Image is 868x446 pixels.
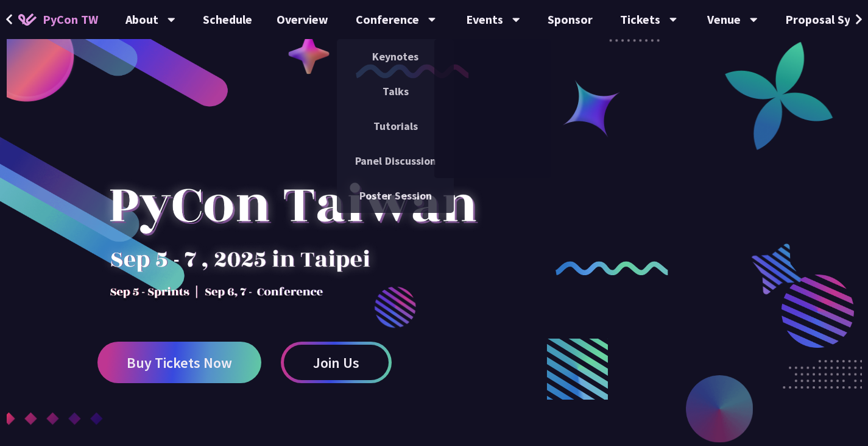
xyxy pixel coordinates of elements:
span: Join Us [313,355,359,370]
a: Join Us [281,342,392,383]
a: Tutorials [337,112,454,140]
a: PyCon TW [6,4,110,35]
img: curly-2.e802c9f.png [556,261,668,275]
a: Buy Tickets Now [97,342,261,383]
img: Home icon of PyCon TW 2025 [18,13,37,26]
a: Talks [337,77,454,106]
span: PyCon TW [43,10,98,29]
a: Keynotes [337,42,454,71]
span: Buy Tickets Now [127,355,232,370]
a: Panel Discussion [337,146,454,175]
a: Poster Session [337,181,454,210]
